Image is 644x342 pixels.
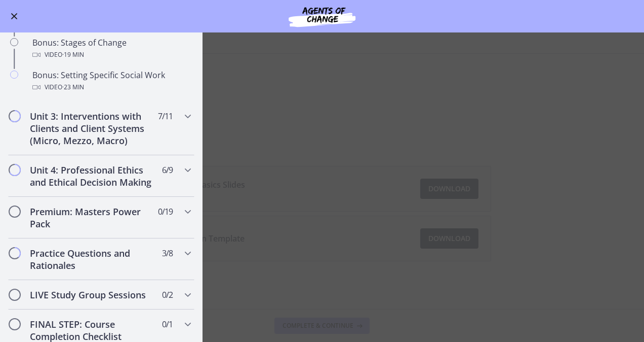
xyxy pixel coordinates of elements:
[30,289,153,301] h2: LIVE Study Group Sessions
[30,206,153,230] h2: Premium: Masters Power Pack
[32,81,190,93] div: Video
[30,110,153,147] h2: Unit 3: Interventions with Clients and Client Systems (Micro, Mezzo, Macro)
[162,247,173,259] span: 3 / 8
[62,49,84,61] span: · 19 min
[261,4,383,28] img: Agents of Change
[32,69,190,93] div: Bonus: Setting Specific Social Work
[162,318,173,330] span: 0 / 1
[30,164,153,188] h2: Unit 4: Professional Ethics and Ethical Decision Making
[8,10,20,22] button: Enable menu
[32,49,190,61] div: Video
[62,81,84,93] span: · 23 min
[162,289,173,301] span: 0 / 2
[32,37,190,61] div: Bonus: Stages of Change
[158,110,173,122] span: 7 / 11
[162,164,173,176] span: 6 / 9
[30,247,153,271] h2: Practice Questions and Rationales
[158,206,173,218] span: 0 / 19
